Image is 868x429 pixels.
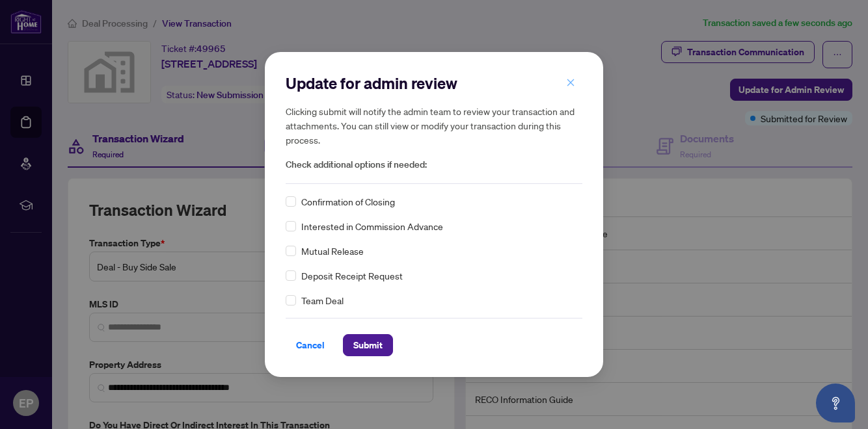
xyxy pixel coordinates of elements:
[816,383,855,422] button: Open asap
[286,73,582,94] h2: Update for admin review
[296,335,325,356] span: Cancel
[301,268,403,283] span: Deposit Receipt Request
[566,78,575,87] span: close
[286,104,582,147] h5: Clicking submit will notify the admin team to review your transaction and attachments. You can st...
[301,219,443,233] span: Interested in Commission Advance
[301,244,364,258] span: Mutual Release
[286,157,582,172] span: Check additional options if needed:
[301,194,395,209] span: Confirmation of Closing
[343,334,393,356] button: Submit
[301,293,344,307] span: Team Deal
[286,334,335,356] button: Cancel
[353,335,383,356] span: Submit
